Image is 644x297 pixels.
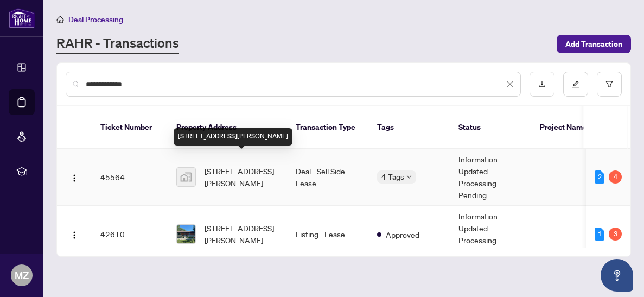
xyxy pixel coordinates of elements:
span: down [406,174,412,180]
span: Add Transaction [565,35,622,53]
img: Logo [70,231,79,239]
td: Information Updated - Processing Pending [450,206,531,263]
button: filter [597,72,622,97]
button: download [530,72,554,97]
a: RAHR - Transactions [56,34,179,54]
img: logo [9,8,35,28]
th: Property Address [168,106,287,149]
button: Add Transaction [557,35,631,53]
div: [STREET_ADDRESS][PERSON_NAME] [174,128,292,146]
button: Open asap [601,259,633,292]
span: filter [605,80,613,88]
img: thumbnail-img [177,168,195,186]
td: 45564 [92,149,168,206]
span: close [506,80,514,88]
div: 2 [595,170,604,184]
td: - [531,149,596,206]
td: Deal - Sell Side Lease [287,149,368,206]
div: 4 [609,170,622,184]
td: Information Updated - Processing Pending [450,149,531,206]
th: Project Name [531,106,596,149]
button: edit [563,72,588,97]
span: [STREET_ADDRESS][PERSON_NAME] [205,165,278,189]
div: 1 [595,228,604,241]
th: Ticket Number [92,106,168,149]
td: 42610 [92,206,168,263]
th: Tags [368,106,450,149]
span: home [56,16,64,23]
span: MZ [15,268,29,283]
th: Transaction Type [287,106,368,149]
button: Logo [66,225,83,243]
td: - [531,206,596,263]
span: Approved [386,229,419,241]
div: 3 [609,228,622,241]
span: 4 Tags [381,170,404,183]
img: thumbnail-img [177,225,195,243]
span: download [538,80,546,88]
span: [STREET_ADDRESS][PERSON_NAME] [205,222,278,246]
td: Listing - Lease [287,206,368,263]
img: Logo [70,174,79,182]
span: Deal Processing [68,15,123,24]
span: edit [572,80,579,88]
button: Logo [66,168,83,186]
th: Status [450,106,531,149]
